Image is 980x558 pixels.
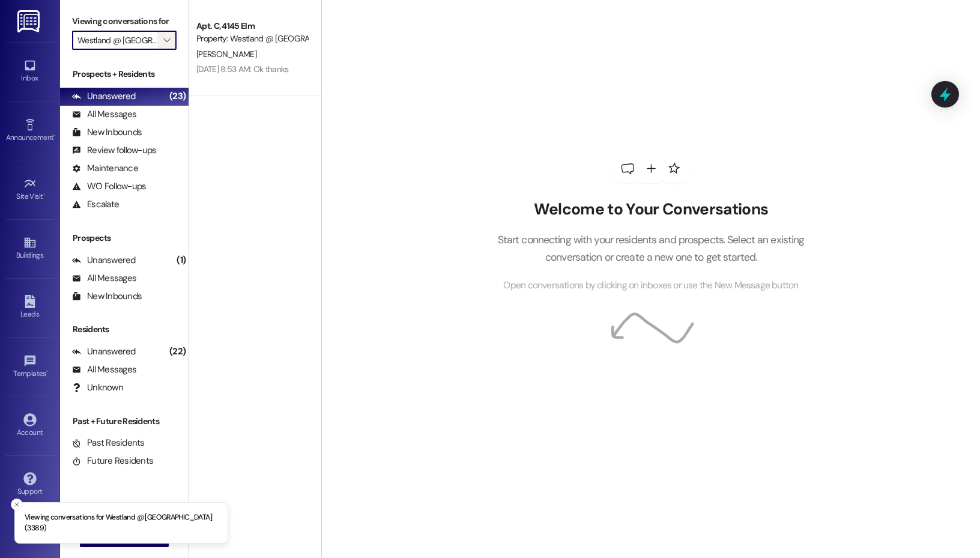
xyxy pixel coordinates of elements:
[43,190,45,199] span: •
[72,455,153,467] div: Future Residents
[163,35,170,45] i: 
[6,232,54,265] a: Buildings
[17,10,42,32] img: ResiDesk Logo
[479,200,823,219] h2: Welcome to Your Conversations
[196,64,289,74] div: [DATE] 8:53 AM: Ok thanks
[72,12,177,31] label: Viewing conversations for
[72,144,156,157] div: Review follow-ups
[503,278,798,293] span: Open conversations by clicking on inboxes or use the New Message button
[72,254,136,267] div: Unanswered
[60,232,189,244] div: Prospects
[25,512,218,533] p: Viewing conversations for Westland @ [GEOGRAPHIC_DATA] (3389)
[6,410,54,442] a: Account
[166,87,189,106] div: (23)
[6,174,54,206] a: Site Visit •
[6,55,54,88] a: Inbox
[6,351,54,383] a: Templates •
[72,198,119,211] div: Escalate
[72,363,136,376] div: All Messages
[11,499,23,511] button: Close toast
[72,290,142,303] div: New Inbounds
[72,180,146,193] div: WO Follow-ups
[6,291,54,324] a: Leads
[60,415,189,428] div: Past + Future Residents
[77,31,157,50] input: All communities
[72,162,138,175] div: Maintenance
[46,368,48,376] span: •
[72,272,136,285] div: All Messages
[6,469,54,501] a: Support
[60,68,189,80] div: Prospects + Residents
[166,342,189,361] div: (22)
[72,90,136,103] div: Unanswered
[196,32,307,45] div: Property: Westland @ [GEOGRAPHIC_DATA] (3389)
[174,251,189,270] div: (1)
[72,381,123,394] div: Unknown
[72,126,142,139] div: New Inbounds
[72,345,136,358] div: Unanswered
[53,132,55,140] span: •
[196,20,307,32] div: Apt. C, 4145 Elm
[60,323,189,336] div: Residents
[72,108,136,121] div: All Messages
[72,437,145,449] div: Past Residents
[479,231,823,265] p: Start connecting with your residents and prospects. Select an existing conversation or create a n...
[196,49,256,59] span: [PERSON_NAME]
